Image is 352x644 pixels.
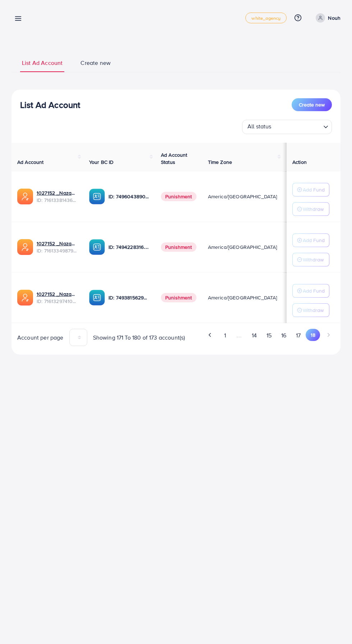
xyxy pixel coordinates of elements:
button: Go to page 18 [306,329,320,341]
button: Go to page 1 [219,329,231,342]
button: Withdraw [292,303,329,317]
span: ID: 7161338143675858945 [37,196,78,204]
button: Go to page 15 [261,329,276,342]
span: Ad Account Status [161,151,187,166]
p: Add Fund [303,236,325,245]
span: List Ad Account [22,59,62,67]
img: ic-ba-acc.ded83a64.svg [89,239,105,255]
span: ID: 7161329741088243714 [37,298,78,305]
p: Withdraw [303,306,324,314]
span: Punishment [161,293,196,302]
span: Create new [299,101,325,108]
img: ic-ba-acc.ded83a64.svg [89,189,105,204]
p: Withdraw [303,205,324,213]
span: Create new [80,59,111,67]
img: ic-ads-acc.e4c84228.svg [17,189,33,204]
div: <span class='underline'>1027152 _Nazaagency_041</span></br>7161334987910971394 [37,240,78,255]
button: Create new [292,98,332,111]
span: Time Zone [208,158,232,166]
span: Punishment [161,192,196,201]
p: Nouh [328,14,341,22]
button: Go to page 14 [247,329,261,342]
span: America/[GEOGRAPHIC_DATA] [208,294,277,301]
p: ID: 7496043890580914193 [108,192,149,201]
span: Showing 171 To 180 of 173 account(s) [93,333,185,342]
div: <span class='underline'>1027152 _Nazaagency_032</span></br>7161338143675858945 [37,189,78,204]
a: 1027152 _Nazaagency_041 [37,240,78,247]
img: ic-ads-acc.e4c84228.svg [17,239,33,255]
span: America/[GEOGRAPHIC_DATA] [208,243,277,251]
p: Add Fund [303,185,325,194]
span: All status [246,121,273,132]
h3: List Ad Account [20,100,80,110]
p: ID: 7494228316518858759 [108,243,149,251]
span: ID: 7161334987910971394 [37,247,78,254]
button: Go to previous page [204,329,217,341]
img: ic-ba-acc.ded83a64.svg [89,290,105,306]
button: Go to page 17 [291,329,306,342]
div: <span class='underline'>1027152 _Nazaagency_020</span></br>7161329741088243714 [37,290,78,305]
p: ID: 7493815629208977425 [108,293,149,302]
span: Account per page [17,333,64,342]
button: Add Fund [292,284,329,298]
button: Add Fund [292,183,329,196]
span: Action [292,158,307,166]
button: Withdraw [292,202,329,216]
a: 1027152 _Nazaagency_032 [37,189,78,196]
input: Search for option [274,121,320,132]
img: ic-ads-acc.e4c84228.svg [17,290,33,306]
span: Punishment [161,242,196,252]
p: Withdraw [303,255,324,264]
span: America/[GEOGRAPHIC_DATA] [208,193,277,200]
p: Add Fund [303,287,325,295]
span: Your BC ID [89,158,114,166]
button: Add Fund [292,233,329,247]
span: Ad Account [17,158,44,166]
button: Withdraw [292,253,329,266]
a: white_agency [245,13,287,23]
a: 1027152 _Nazaagency_020 [37,290,78,298]
div: Search for option [242,120,332,134]
span: white_agency [251,16,281,20]
button: Go to page 16 [277,329,291,342]
a: Nouh [313,13,341,23]
ul: Pagination [182,329,335,342]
